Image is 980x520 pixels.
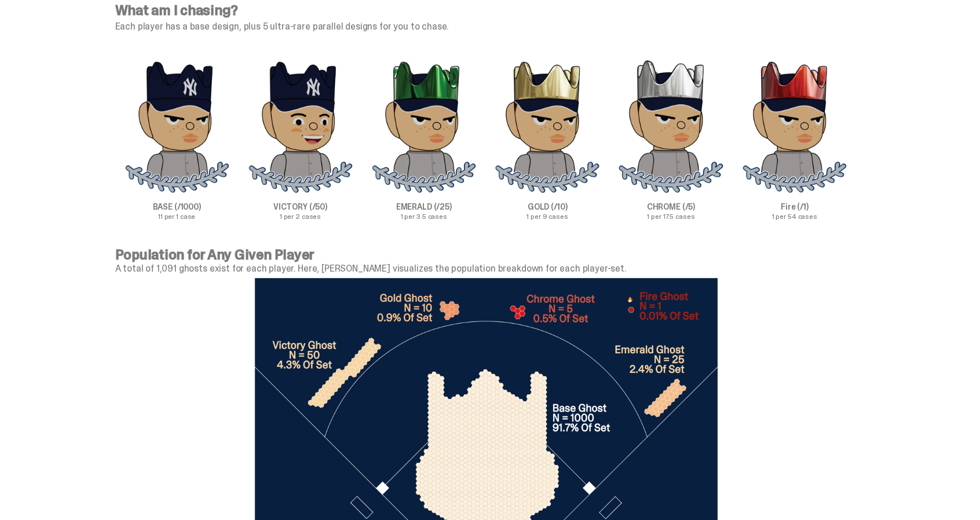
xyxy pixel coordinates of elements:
[115,264,857,273] p: A total of 1,091 ghosts exist for each player. Here, [PERSON_NAME] visualizes the population brea...
[239,213,362,220] p: 1 per 2 cases
[485,203,609,211] p: GOLD (/10)
[609,213,733,220] p: 1 per 17.5 cases
[371,59,476,193] img: Emerald%20Img.png
[115,248,857,262] p: Population for Any Given Player
[115,213,239,220] p: 11 per 1 case
[733,213,856,220] p: 1 per 54 cases
[362,203,485,211] p: EMERALD (/25)
[495,59,601,193] img: Gold%20Img.png
[115,22,857,31] p: Each player has a base design, plus 5 ultra-rare parallel designs for you to chase.
[239,203,362,211] p: VICTORY (/50)
[618,59,724,193] img: Chrome%20Img.png
[362,213,485,220] p: 1 per 3.5 cases
[733,203,856,211] p: Fire (/1)
[125,59,229,193] img: BASE%20Img.png
[609,203,733,211] p: CHROME (/5)
[115,203,239,211] p: BASE (/1000)
[115,3,857,17] h4: What am I chasing?
[485,213,609,220] p: 1 per 9 cases
[742,59,847,193] img: Fire%20Img.png
[248,59,353,193] img: Victory%20Img.png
